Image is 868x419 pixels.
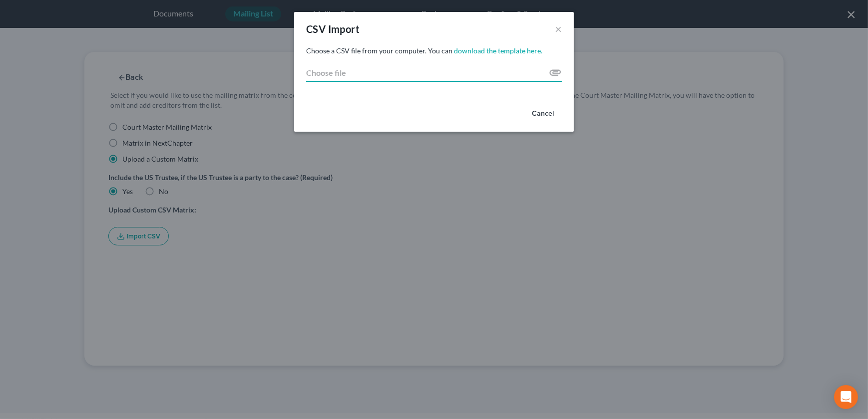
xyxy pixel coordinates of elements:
div: Open Intercom Messenger [834,385,858,409]
span: CSV Import [306,23,360,35]
button: × [555,23,562,35]
button: Cancel [524,104,562,124]
a: download the template here. [454,46,542,55]
span: Choose a CSV file from your computer. You can [306,46,452,55]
